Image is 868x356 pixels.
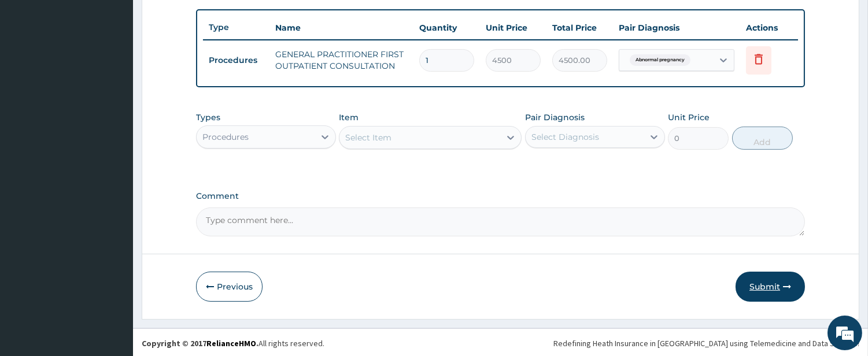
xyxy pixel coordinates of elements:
strong: Copyright © 2017 . [142,338,258,348]
label: Pair Diagnosis [525,112,585,123]
div: Redefining Heath Insurance in [GEOGRAPHIC_DATA] using Telemedicine and Data Science! [553,338,859,349]
button: Submit [736,272,805,302]
label: Item [339,112,359,123]
label: Types [196,113,220,123]
img: d_794563401_company_1708531726252_794563401 [21,58,47,87]
th: Pair Diagnosis [613,16,740,39]
th: Unit Price [480,16,546,39]
th: Quantity [413,16,480,39]
span: We're online! [67,105,160,222]
div: Minimize live chat window [190,6,217,34]
label: Unit Price [668,112,710,123]
a: RelianceHMO [206,338,256,348]
div: Procedures [202,131,249,143]
button: Previous [196,272,263,302]
textarea: Type your message and hit 'Enter' [6,235,220,276]
th: Total Price [546,16,613,39]
div: Chat with us now [60,65,194,80]
th: Type [203,17,269,38]
label: Comment [196,191,805,201]
th: Actions [740,16,798,39]
th: Name [269,16,413,39]
td: GENERAL PRACTITIONER FIRST OUTPATIENT CONSULTATION [269,43,413,77]
span: Abnormal pregnancy [630,54,690,66]
div: Select Item [345,132,391,143]
td: Procedures [203,50,269,71]
div: Select Diagnosis [531,131,599,143]
button: Add [732,127,793,150]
